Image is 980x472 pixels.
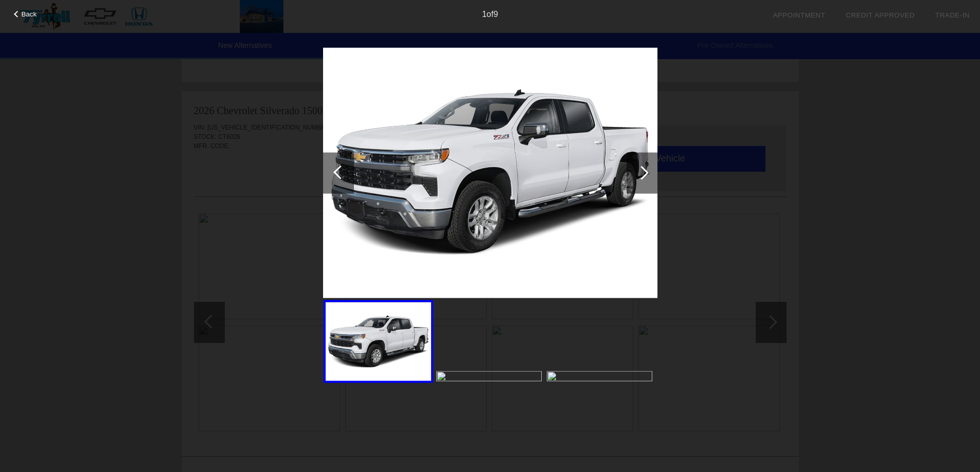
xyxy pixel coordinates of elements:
span: Back [22,10,37,18]
img: a887887d4e7a1bda9a6f1f7ce6b274a8.jpg [323,47,657,298]
a: Credit Approved [846,11,915,19]
img: image.gen [547,371,652,383]
img: image.gen [436,371,542,383]
a: Trade-In [935,11,970,19]
a: Appointment [773,11,825,19]
span: 9 [493,10,498,19]
span: 1 [482,10,487,19]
